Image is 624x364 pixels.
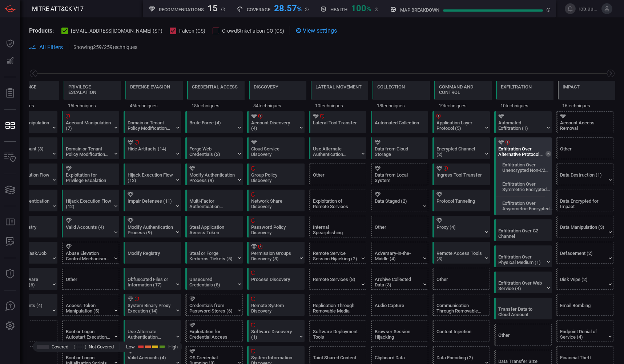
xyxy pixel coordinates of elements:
div: T1219: Remote Access Tools [432,242,490,264]
div: Defacement (2) [560,251,605,261]
label: Exfiltration Over Unencrypted Non-C2 Protocol [502,162,553,173]
span: % [366,5,371,13]
div: T1087: Account Discovery [247,111,305,133]
div: Audio Capture [375,303,420,314]
div: Network Share Discovery [251,198,297,209]
div: T1552: Unsecured Credentials [185,268,243,290]
div: Impact [563,84,580,90]
div: T1530: Data from Cloud Storage [371,137,428,159]
div: T1201: Password Policy Discovery [247,216,305,237]
div: T1556: Modify Authentication Process [185,164,243,185]
div: T1548: Abuse Elevation Control Mechanism [62,242,119,264]
div: T1048.002: Exfiltration Over Asymmetric Encrypted Non-C2 Protocol (Not covered) [496,197,553,215]
div: T1570: Lateral Tool Transfer [309,111,366,133]
h5: Recommendations [159,7,204,12]
div: T1499: Endpoint Denial of Service (Not covered) [556,320,613,342]
div: Internal Spearphishing [313,224,358,235]
div: Remote Access Tools (3) [436,251,482,261]
span: [EMAIL_ADDRESS][DOMAIN_NAME] (SP) [71,28,162,34]
button: All Filters [29,44,63,51]
div: Other (Not covered) [371,216,428,237]
div: Privilege Escalation [68,84,116,95]
span: % [297,5,302,13]
div: T1562: Impair Defenses [124,190,181,211]
div: Data from Local System [375,172,420,183]
button: Reports [1,84,19,102]
div: 19 techniques [434,100,492,111]
div: T1491: Defacement (Not covered) [556,242,613,264]
div: Modify Registry [128,251,173,261]
div: Credentials from Password Stores (6) [189,303,235,314]
div: 46 techniques [125,100,183,111]
div: Domain or Tenant Policy Modification (2) [128,120,173,131]
div: TA0005: Defense Evasion [125,81,183,111]
div: T1048.001: Exfiltration Over Symmetric Encrypted Non-C2 Protocol (Not covered) [496,178,553,195]
div: Remote System Discovery [251,303,297,314]
div: Replication Through Removable Media [313,303,358,314]
div: Exfiltration [501,84,532,90]
div: Transfer Data to Cloud Account [498,306,544,317]
div: Steal Application Access Token [189,224,235,235]
div: Other [66,277,111,288]
button: Cards [1,181,19,199]
div: Permission Groups Discovery (3) [251,251,297,261]
div: Software Discovery (1) [251,329,297,340]
div: T1564: Hide Artifacts [124,137,181,159]
div: 34 techniques [249,100,306,111]
div: T1210: Exploitation of Remote Services (Not covered) [309,190,366,211]
div: T1572: Protocol Tunneling [432,190,490,211]
div: T1048: Exfiltration Over Alternative Protocol [494,137,552,215]
div: T1027: Obfuscated Files or Information [124,268,181,290]
div: Account Manipulation (7) [66,120,111,131]
div: Exfiltration Over C2 Channel [498,228,544,239]
div: Other [498,332,544,343]
div: T1135: Network Share Discovery [247,190,305,211]
div: T1557: Adversary-in-the-Middle (Not covered) [371,242,428,264]
div: Use Alternate Authentication Material (4) [313,146,358,157]
div: T1484: Domain or Tenant Policy Modification [62,137,119,159]
div: T1526: Cloud Service Discovery [247,137,305,159]
div: T1560: Archive Collected Data (Not covered) [371,268,428,290]
button: Falcon (CS) [170,27,205,34]
div: Automated Collection [375,120,420,131]
div: T1119: Automated Collection [371,111,428,133]
div: T1212: Exploitation for Credential Access [185,320,243,342]
div: Archive Collected Data (3) [375,277,420,288]
div: Data Destruction (1) [560,172,605,183]
div: T1071: Application Layer Protocol [432,111,490,133]
div: Exfiltration Over Web Service (4) [498,280,544,291]
h5: Coverage [247,7,270,12]
h5: Health [330,7,347,12]
span: Falcon (CS) [179,28,205,34]
div: T1550: Use Alternate Authentication Material [309,137,366,159]
div: T1531: Account Access Removal [556,111,613,133]
div: Protocol Tunneling [436,198,482,209]
div: Brute Force (4) [189,120,235,131]
div: Endpoint Denial of Service (4) [560,329,605,340]
div: 10 techniques [311,100,368,111]
div: Content Injection [436,329,482,340]
span: rob.austin [579,6,599,12]
span: Low [126,344,135,349]
div: Exfiltration Over Alternative Protocol (3) [498,146,544,157]
div: 16 techniques [558,100,615,111]
div: T1041: Exfiltration Over C2 Channel [494,219,552,241]
div: T1057: Process Discovery [247,268,305,290]
button: Threat Intelligence [1,265,19,283]
div: T1090: Proxy [432,216,490,237]
div: T1547: Boot or Logon Autostart Execution (Not covered) [62,320,119,342]
div: Hijack Execution Flow (12) [128,172,173,183]
div: Other [313,172,358,183]
div: Credential Access [192,84,238,90]
div: System Binary Proxy Execution (14) [128,303,173,314]
div: T1486: Data Encrypted for Impact (Not covered) [556,190,613,211]
div: Access Token Manipulation (5) [66,303,111,314]
div: T1074: Data Staged [371,190,428,211]
div: Ingress Tool Transfer [436,172,482,183]
div: 100 [351,3,371,12]
div: T1020: Automated Exfiltration [494,111,552,133]
div: Remote Services (8) [313,277,358,288]
div: Other [560,146,605,157]
div: T1048.003: Exfiltration Over Unencrypted Non-C2 Protocol [496,159,553,176]
span: High [168,344,178,349]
